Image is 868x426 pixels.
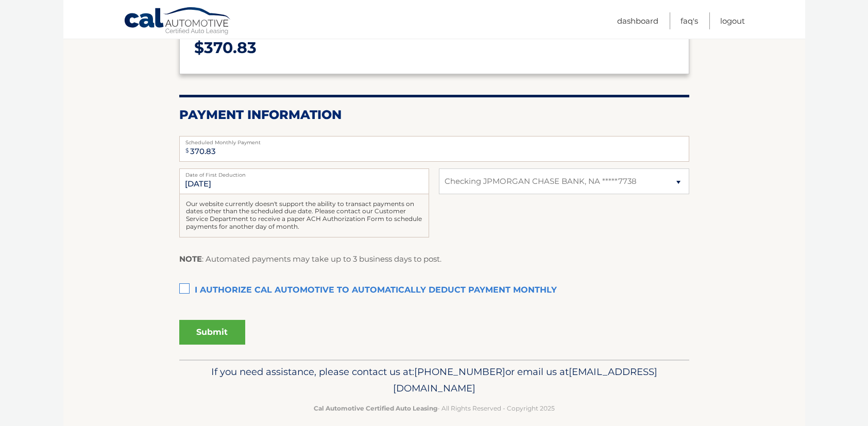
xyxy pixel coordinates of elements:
[182,139,192,162] span: $
[179,320,245,345] button: Submit
[186,364,683,397] p: If you need assistance, please contact us at: or email us at
[179,194,429,237] div: Our website currently doesn't support the ability to transact payments on dates other than the sc...
[186,403,683,414] p: - All Rights Reserved - Copyright 2025
[179,280,689,301] label: I authorize cal automotive to automatically deduct payment monthly
[179,252,441,266] p: : Automated payments may take up to 3 business days to post.
[179,168,429,177] label: Date of First Deduction
[393,366,657,394] span: [EMAIL_ADDRESS][DOMAIN_NAME]
[179,254,202,264] strong: NOTE
[414,366,505,378] span: [PHONE_NUMBER]
[720,12,745,29] a: Logout
[204,38,257,57] span: 370.83
[617,12,658,29] a: Dashboard
[194,35,674,62] p: $
[124,7,232,37] a: Cal Automotive
[179,168,429,194] input: Payment Date
[680,12,698,29] a: FAQ's
[314,404,437,412] strong: Cal Automotive Certified Auto Leasing
[179,107,689,123] h2: Payment Information
[179,136,689,144] label: Scheduled Monthly Payment
[179,136,689,162] input: Payment Amount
